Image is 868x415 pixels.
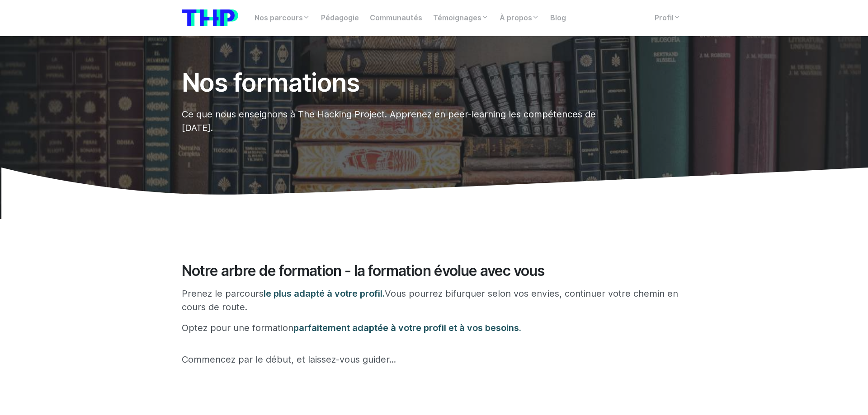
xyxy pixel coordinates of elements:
[182,353,686,366] p: Commencez par le début, et laissez-vous guider...
[649,9,686,27] a: Profil
[364,9,428,27] a: Communautés
[494,9,545,27] a: À propos
[316,9,364,27] a: Pédagogie
[182,9,238,26] img: logo
[182,287,686,314] p: Prenez le parcours Vous pourrez bifurquer selon vos envies, continuer votre chemin en cours de ro...
[182,262,686,280] h2: Notre arbre de formation - la formation évolue avec vous
[428,9,494,27] a: Témoignages
[545,9,571,27] a: Blog
[264,288,385,299] span: le plus adapté à votre profil.
[182,321,686,335] p: Optez pour une formation
[249,9,316,27] a: Nos parcours
[293,322,521,333] span: parfaitement adaptée à votre profil et à vos besoins.
[182,107,600,135] p: Ce que nous enseignons à The Hacking Project. Apprenez en peer-learning les compétences de [DATE].
[182,69,600,97] h1: Nos formations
